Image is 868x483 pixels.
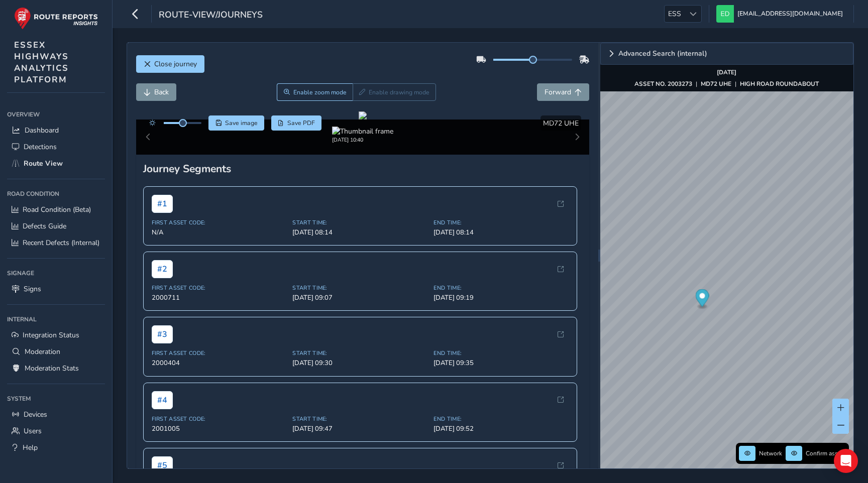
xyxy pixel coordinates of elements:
[23,205,91,214] span: Road Condition (Beta)
[292,228,427,237] span: [DATE] 08:14
[292,284,427,292] span: Start Time:
[292,415,427,423] span: Start Time:
[695,289,709,310] div: Map marker
[543,118,579,128] span: MD72 UHE
[152,349,287,357] span: First Asset Code:
[433,219,569,226] span: End Time:
[7,312,105,327] div: Internal
[740,80,819,88] strong: HIGH ROAD ROUNDABOUT
[143,162,583,176] div: Journey Segments
[7,423,105,439] a: Users
[433,293,569,302] span: [DATE] 09:19
[537,83,589,101] button: Forward
[433,415,569,423] span: End Time:
[433,349,569,357] span: End Time:
[834,449,858,473] div: Open Intercom Messenger
[600,43,853,65] a: Expand
[716,5,846,23] button: [EMAIL_ADDRESS][DOMAIN_NAME]
[152,391,173,409] span: # 4
[159,9,263,23] span: route-view/journeys
[136,83,176,101] button: Back
[545,87,571,97] span: Forward
[208,115,264,131] button: Save
[292,349,427,357] span: Start Time:
[152,219,287,226] span: First Asset Code:
[152,424,287,433] span: 2001005
[152,195,173,213] span: # 1
[7,218,105,234] a: Defects Guide
[433,358,569,368] span: [DATE] 09:35
[152,415,287,423] span: First Asset Code:
[152,284,287,292] span: First Asset Code:
[634,80,819,88] div: | |
[7,234,105,251] a: Recent Defects (Internal)
[136,55,204,73] button: Close journey
[292,293,427,302] span: [DATE] 09:07
[25,347,60,356] span: Moderation
[737,5,843,23] span: [EMAIL_ADDRESS][DOMAIN_NAME]
[7,327,105,343] a: Integration Status
[23,221,66,231] span: Defects Guide
[292,424,427,433] span: [DATE] 09:47
[433,424,569,433] span: [DATE] 09:52
[701,80,731,88] strong: MD72 UHE
[152,260,173,278] span: # 2
[292,358,427,368] span: [DATE] 09:30
[287,119,315,127] span: Save PDF
[24,142,57,152] span: Detections
[24,284,41,294] span: Signs
[7,391,105,406] div: System
[24,426,42,436] span: Users
[759,449,782,457] span: Network
[154,87,169,97] span: Back
[7,406,105,423] a: Devices
[14,39,69,85] span: ESSEX HIGHWAYS ANALYTICS PLATFORM
[152,293,287,302] span: 2000711
[14,7,98,30] img: rr logo
[25,126,59,135] span: Dashboard
[7,439,105,456] a: Help
[332,136,393,144] div: [DATE] 10:40
[152,358,287,368] span: 2000404
[152,228,287,237] span: N/A
[292,219,427,226] span: Start Time:
[433,284,569,292] span: End Time:
[23,330,79,340] span: Integration Status
[806,449,846,457] span: Confirm assets
[634,80,692,88] strong: ASSET NO. 2003273
[152,456,173,474] span: # 5
[271,115,322,131] button: PDF
[277,83,353,101] button: Zoom
[7,186,105,201] div: Road Condition
[23,238,99,248] span: Recent Defects (Internal)
[225,119,258,127] span: Save image
[332,127,393,136] img: Thumbnail frame
[716,5,734,23] img: diamond-layout
[618,50,707,57] span: Advanced Search (internal)
[7,139,105,155] a: Detections
[717,68,736,76] strong: [DATE]
[7,201,105,218] a: Road Condition (Beta)
[24,159,63,168] span: Route View
[665,6,685,22] span: ESS
[7,155,105,172] a: Route View
[7,343,105,360] a: Moderation
[24,410,47,419] span: Devices
[433,228,569,237] span: [DATE] 08:14
[25,364,79,373] span: Moderation Stats
[154,59,197,69] span: Close journey
[7,266,105,281] div: Signage
[152,325,173,343] span: # 3
[7,122,105,139] a: Dashboard
[7,360,105,377] a: Moderation Stats
[293,88,347,96] span: Enable zoom mode
[23,443,38,452] span: Help
[7,107,105,122] div: Overview
[7,281,105,297] a: Signs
